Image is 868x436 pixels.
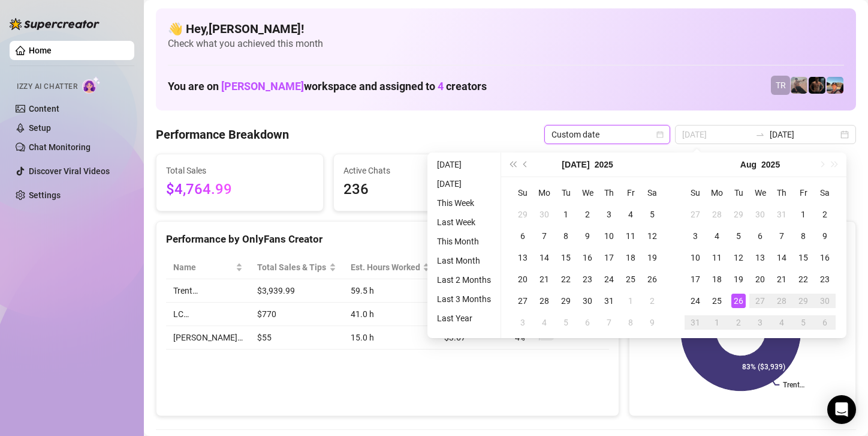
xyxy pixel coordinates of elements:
td: 2025-08-03 [512,312,534,333]
h4: 👋 Hey, [PERSON_NAME] ! [168,20,844,37]
div: 18 [710,272,724,286]
td: 2025-08-04 [534,312,555,333]
td: 2025-07-23 [577,268,598,290]
button: Last year (Control + left) [506,153,519,177]
td: 2025-07-29 [728,204,749,225]
td: 2025-08-12 [728,247,749,268]
div: 2 [645,294,659,308]
span: 4 [438,80,444,92]
div: 16 [580,250,595,265]
div: 28 [710,207,724,222]
div: 13 [753,250,767,265]
div: 7 [537,229,551,243]
div: 14 [537,250,551,265]
td: 2025-08-09 [814,225,836,247]
td: 2025-07-05 [641,204,663,225]
div: 21 [537,272,551,286]
td: 2025-08-22 [792,268,814,290]
div: 24 [602,272,616,286]
div: 7 [602,315,616,330]
div: Performance by OnlyFans Creator [166,231,609,247]
th: Sa [641,182,663,204]
td: 2025-07-28 [706,204,728,225]
th: Name [166,256,250,279]
td: 2025-08-28 [771,290,792,312]
td: 2025-07-12 [641,225,663,247]
th: Su [685,182,706,204]
a: Chat Monitoring [29,142,91,152]
div: 19 [645,250,659,265]
td: 2025-08-14 [771,247,792,268]
div: 25 [623,272,638,286]
td: 2025-08-02 [814,204,836,225]
td: 2025-08-13 [749,247,771,268]
span: Total Sales & Tips [257,261,326,274]
td: 2025-07-27 [685,204,706,225]
th: Tu [728,182,749,204]
td: 2025-08-15 [792,247,814,268]
div: 16 [818,250,832,265]
td: 2025-09-05 [792,312,814,333]
th: Th [771,182,792,204]
button: Choose a year [761,153,780,177]
span: 236 [343,178,491,201]
div: 17 [602,250,616,265]
td: 2025-07-31 [771,204,792,225]
span: [PERSON_NAME] [221,80,304,92]
td: 2025-09-04 [771,312,792,333]
td: 2025-07-25 [620,268,641,290]
td: 2025-07-07 [534,225,555,247]
div: 6 [818,315,832,330]
div: 25 [710,294,724,308]
th: Total Sales & Tips [250,256,343,279]
div: 9 [580,229,595,243]
h4: Performance Breakdown [156,126,289,143]
div: 10 [688,250,703,265]
div: 6 [516,229,530,243]
th: Fr [792,182,814,204]
div: 8 [796,229,810,243]
td: 2025-08-20 [749,268,771,290]
div: 11 [623,229,638,243]
div: 8 [559,229,573,243]
td: 2025-08-18 [706,268,728,290]
li: Last Week [432,215,496,229]
div: 4 [537,315,551,330]
td: 2025-08-06 [749,225,771,247]
li: Last 2 Months [432,273,496,287]
td: 2025-08-08 [620,312,641,333]
td: 2025-07-03 [598,204,620,225]
div: 31 [688,315,703,330]
td: 2025-08-23 [814,268,836,290]
div: 2 [731,315,746,330]
button: Previous month (PageUp) [519,153,532,177]
td: 2025-08-03 [685,225,706,247]
th: Fr [620,182,641,204]
td: 2025-09-03 [749,312,771,333]
div: 9 [818,229,832,243]
div: 30 [818,294,832,308]
div: 11 [710,250,724,265]
div: 30 [580,294,595,308]
div: 20 [516,272,530,286]
td: 2025-08-06 [577,312,598,333]
td: 2025-07-16 [577,247,598,268]
td: 2025-07-01 [555,204,577,225]
div: 28 [774,294,789,308]
li: This Week [432,196,496,210]
div: 5 [559,315,573,330]
span: Custom date [551,126,663,144]
td: $770 [250,303,343,326]
div: 27 [688,207,703,222]
div: 3 [688,229,703,243]
li: Last 3 Months [432,292,496,306]
td: 2025-07-08 [555,225,577,247]
td: 2025-08-05 [555,312,577,333]
span: Name [173,261,233,274]
td: 2025-07-17 [598,247,620,268]
td: [PERSON_NAME]… [166,326,250,350]
th: Mo [534,182,555,204]
div: 2 [818,207,832,222]
span: calendar [656,131,664,138]
td: 2025-08-31 [685,312,706,333]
